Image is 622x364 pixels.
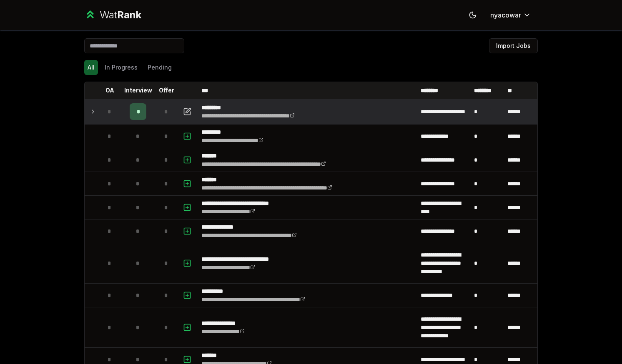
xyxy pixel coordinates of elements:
[100,8,141,22] div: Wat
[117,9,141,21] span: Rank
[490,10,521,20] span: nyacowar
[124,86,152,95] p: Interview
[489,38,538,53] button: Import Jobs
[101,60,141,75] button: In Progress
[84,60,98,75] button: All
[484,7,538,22] button: nyacowar
[84,8,141,22] a: WatRank
[105,86,114,95] p: OA
[159,86,174,95] p: Offer
[144,60,175,75] button: Pending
